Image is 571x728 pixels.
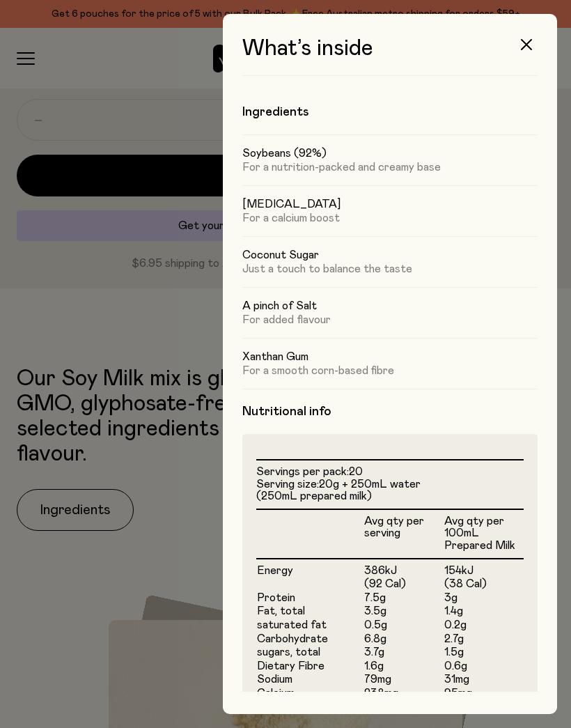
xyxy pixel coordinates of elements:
[444,646,524,660] td: 1.5g
[444,633,524,646] td: 2.7g
[242,364,538,378] p: For a smooth corn-based fibre
[257,619,327,630] span: saturated fat
[242,160,538,174] p: For a nutrition-packed and creamy base
[242,313,538,327] p: For added flavour
[256,479,421,502] span: 20g + 250mL water (250mL prepared milk)
[363,619,444,633] td: 0.5g
[363,509,444,559] th: Avg qty per serving
[256,466,524,479] li: Servings per pack:
[444,619,524,633] td: 0.2g
[257,660,324,672] span: Dietary Fibre
[242,211,538,225] p: For a calcium boost
[257,646,320,658] span: sugars, total
[363,605,444,619] td: 3.5g
[257,688,295,699] span: Calcium
[242,262,538,276] p: Just a touch to balance the taste
[242,36,538,76] h3: What’s inside
[444,660,524,674] td: 0.6g
[242,299,538,313] h5: A pinch of Salt
[242,146,538,160] h5: Soybeans (92%)
[363,687,444,701] td: 238mg
[363,633,444,646] td: 6.8g
[444,578,524,591] td: (38 Cal)
[256,479,524,503] li: Serving size:
[257,633,328,644] span: Carbohydrate
[444,605,524,619] td: 1.4g
[363,559,444,578] td: 386kJ
[363,673,444,687] td: 79mg
[242,197,538,211] h5: [MEDICAL_DATA]
[363,591,444,605] td: 7.5g
[257,565,293,576] span: Energy
[349,466,363,477] span: 20
[444,509,524,559] th: Avg qty per 100mL Prepared Milk
[363,578,444,591] td: (92 Cal)
[444,559,524,578] td: 154kJ
[444,673,524,687] td: 31mg
[242,248,538,262] h5: Coconut Sugar
[242,403,538,420] h4: Nutritional info
[242,350,538,364] h5: Xanthan Gum
[257,605,305,617] span: Fat, total
[257,674,292,685] span: Sodium
[363,660,444,674] td: 1.6g
[242,104,538,121] h4: Ingredients
[444,591,524,605] td: 3g
[257,592,295,603] span: Protein
[444,687,524,701] td: 95mg
[363,646,444,660] td: 3.7g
